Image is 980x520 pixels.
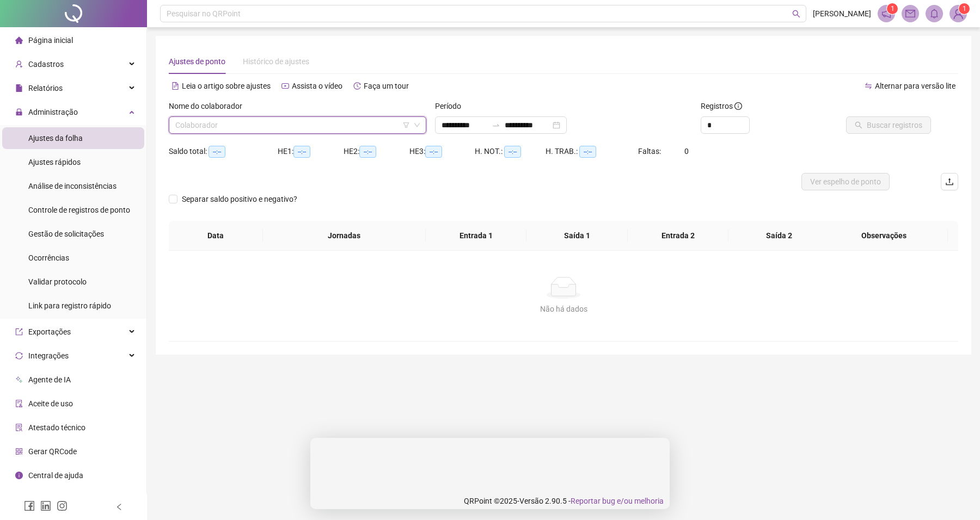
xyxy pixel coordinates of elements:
[115,503,123,511] span: left
[929,9,939,18] span: bell
[409,145,475,158] div: HE 3:
[628,221,729,251] th: Entrada 2
[887,3,898,14] sup: 1
[364,82,409,90] span: Faça um tour
[905,9,915,18] span: mail
[684,147,689,156] span: 0
[147,482,980,520] footer: QRPoint © 2025 - 2.90.5 -
[292,82,342,90] span: Assista o vídeo
[169,57,225,66] span: Ajustes de ponto
[475,145,546,158] div: H. NOT.:
[403,122,409,128] span: filter
[15,448,23,455] span: qrcode
[353,82,361,90] span: history
[15,352,23,360] span: sync
[638,147,663,156] span: Faltas:
[943,483,969,509] iframe: Intercom live chat
[945,177,954,186] span: upload
[492,121,500,129] span: to
[28,158,81,166] span: Ajustes rápidos
[243,57,309,66] span: Histórico de ajustes
[792,10,800,18] span: search
[579,146,596,158] span: --:--
[278,145,344,158] div: HE 1:
[24,500,35,511] span: facebook
[28,375,71,384] span: Agente de IA
[177,193,302,205] span: Separar saldo positivo e negativo?
[15,108,23,116] span: lock
[425,146,442,158] span: --:--
[959,3,970,14] sup: Atualize o seu contato no menu Meus Dados
[28,423,85,432] span: Atestado técnico
[865,82,872,90] span: swap
[28,206,130,214] span: Controle de registros de ponto
[15,424,23,431] span: solution
[310,438,670,509] iframe: Pesquisa da QRPoint
[813,8,871,20] span: [PERSON_NAME]
[169,145,278,158] div: Saldo total:
[281,82,289,90] span: youtube
[701,100,742,112] span: Registros
[526,221,628,251] th: Saída 1
[15,472,23,479] span: info-circle
[15,60,23,68] span: user-add
[359,146,376,158] span: --:--
[28,36,73,45] span: Página inicial
[819,221,948,251] th: Observações
[734,102,742,110] span: info-circle
[435,100,468,112] label: Período
[171,82,179,90] span: file-text
[263,221,426,251] th: Jornadas
[209,146,225,158] span: --:--
[28,471,83,480] span: Central de ajuda
[875,82,955,90] span: Alternar para versão lite
[28,182,117,190] span: Análise de inconsistências
[426,221,527,251] th: Entrada 1
[546,145,638,158] div: H. TRAB.:
[963,5,966,13] span: 1
[881,9,891,18] span: notification
[169,221,263,251] th: Data
[28,351,69,360] span: Integrações
[414,122,420,128] span: down
[169,100,249,112] label: Nome do colaborador
[846,116,931,134] button: Buscar registros
[28,108,78,116] span: Administração
[40,500,51,511] span: linkedin
[15,36,23,44] span: home
[28,301,111,310] span: Link para registro rápido
[28,134,83,143] span: Ajustes da folha
[891,5,895,13] span: 1
[28,230,104,238] span: Gestão de solicitações
[344,145,409,158] div: HE 2:
[504,146,521,158] span: --:--
[182,82,271,90] span: Leia o artigo sobre ajustes
[15,84,23,92] span: file
[182,303,945,315] div: Não há dados
[293,146,310,158] span: --:--
[950,5,966,22] img: 83693
[15,328,23,336] span: export
[728,221,830,251] th: Saída 2
[15,400,23,407] span: audit
[28,447,77,456] span: Gerar QRCode
[28,277,87,286] span: Validar protocolo
[801,173,890,190] button: Ver espelho de ponto
[28,84,63,92] span: Relatórios
[828,230,939,242] span: Observações
[28,60,64,69] span: Cadastros
[57,500,68,511] span: instagram
[28,327,71,336] span: Exportações
[28,399,73,408] span: Aceite de uso
[28,253,69,262] span: Ocorrências
[492,121,500,129] span: swap-right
